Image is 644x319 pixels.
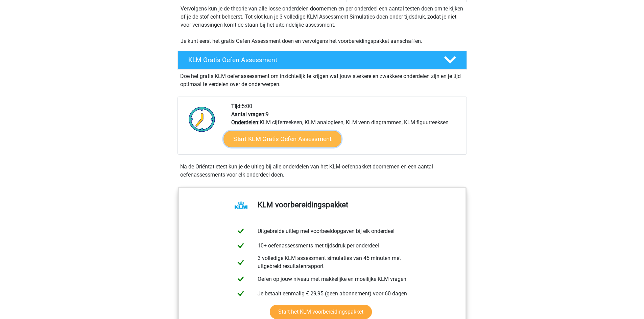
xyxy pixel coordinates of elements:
img: Klok [185,102,219,136]
b: Tijd: [231,103,242,109]
a: Start het KLM voorbereidingspakket [270,305,372,319]
div: Doe het gratis KLM oefenassessment om inzichtelijk te krijgen wat jouw sterkere en zwakkere onder... [177,70,467,88]
h4: KLM Gratis Oefen Assessment [188,56,433,64]
a: KLM Gratis Oefen Assessment [175,51,470,70]
div: 5:00 9 KLM cijferreeksen, KLM analogieen, KLM venn diagrammen, KLM figuurreeksen [226,102,466,154]
a: Start KLM Gratis Oefen Assessment [223,131,341,147]
div: Vervolgens kun je de theorie van alle losse onderdelen doornemen en per onderdeel een aantal test... [178,5,467,45]
b: Onderdelen: [231,119,260,126]
b: Aantal vragen: [231,111,266,117]
div: Na de Oriëntatietest kun je de uitleg bij alle onderdelen van het KLM-oefenpakket doornemen en ee... [177,163,467,179]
